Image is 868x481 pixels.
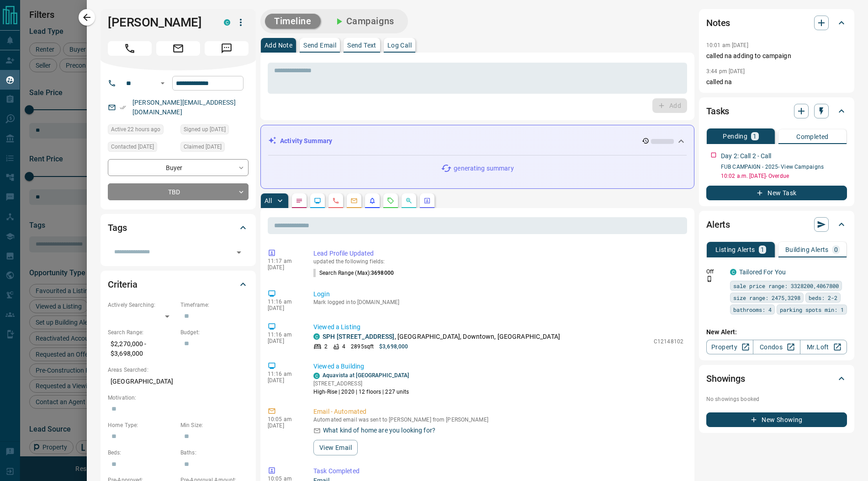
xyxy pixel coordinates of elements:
[654,337,683,346] p: C12148102
[379,342,408,351] p: $3,698,000
[268,264,300,271] p: [DATE]
[323,372,409,379] a: Aquavista at [GEOGRAPHIC_DATA]
[706,327,847,337] p: New Alert:
[323,426,435,435] p: What kind of home are you looking for?
[303,42,336,48] p: Send Email
[706,51,847,61] p: called na adding to campaign
[733,281,839,290] span: sale price range: 3328200,4067800
[180,328,249,337] p: Budget:
[265,198,272,204] p: All
[108,277,138,292] h2: Criteria
[706,68,745,75] p: 3:44 pm [DATE]
[265,14,321,29] button: Timeline
[268,371,300,377] p: 11:16 am
[313,388,409,396] p: High-Rise | 2020 | 12 floors | 227 units
[296,197,303,204] svg: Notes
[268,331,300,338] p: 11:16 am
[265,42,292,48] p: Add Note
[313,289,683,299] p: Login
[800,340,847,354] a: Mr.Loft
[753,133,757,139] p: 1
[369,197,376,204] svg: Listing Alerts
[314,197,321,204] svg: Lead Browsing Activity
[706,214,847,235] div: Alerts
[706,267,725,276] p: Off
[111,142,154,151] span: Contacted [DATE]
[313,269,394,277] p: Search Range (Max) :
[184,142,222,151] span: Claimed [DATE]
[423,197,431,204] svg: Agent Actions
[108,142,176,155] div: Fri Sep 12 2025
[350,197,358,204] svg: Emails
[706,368,847,390] div: Showings
[108,328,176,337] p: Search Range:
[342,342,345,351] p: 4
[268,422,300,429] p: [DATE]
[706,395,847,403] p: No showings booked
[834,246,838,253] p: 0
[733,305,772,314] span: bathrooms: 4
[730,269,736,275] div: condos.ca
[323,332,560,342] p: , [GEOGRAPHIC_DATA], Downtown, [GEOGRAPHIC_DATA]
[313,466,683,476] p: Task Completed
[332,197,339,204] svg: Calls
[809,293,837,302] span: beds: 2-2
[706,100,847,122] div: Tasks
[405,197,413,204] svg: Opportunities
[706,371,745,386] h2: Showings
[313,333,320,340] div: condos.ca
[184,125,226,134] span: Signed up [DATE]
[108,301,176,309] p: Actively Searching:
[180,142,249,155] div: Fri Sep 12 2025
[108,421,176,429] p: Home Type:
[313,362,683,371] p: Viewed a Building
[706,42,748,48] p: 10:01 am [DATE]
[387,197,394,204] svg: Requests
[268,258,300,264] p: 11:17 am
[268,416,300,422] p: 10:05 am
[268,299,300,305] p: 11:16 am
[323,333,395,340] a: SPH [STREET_ADDRESS]
[721,172,847,180] p: 10:02 a.m. [DATE] - Overdue
[761,246,764,253] p: 1
[313,249,683,258] p: Lead Profile Updated
[108,159,249,176] div: Buyer
[313,322,683,332] p: Viewed a Listing
[108,449,176,457] p: Beds:
[111,125,160,134] span: Active 22 hours ago
[313,379,409,388] p: [STREET_ADDRESS]
[706,77,847,87] p: called na
[280,136,332,146] p: Activity Summary
[706,412,847,427] button: New Showing
[785,246,829,253] p: Building Alerts
[313,417,683,423] p: Automated email was sent to [PERSON_NAME] from [PERSON_NAME]
[180,421,249,429] p: Min Size:
[108,124,176,137] div: Sun Sep 14 2025
[157,78,168,89] button: Open
[108,220,127,235] h2: Tags
[715,246,755,253] p: Listing Alerts
[780,305,844,314] span: parking spots min: 1
[108,15,210,30] h1: [PERSON_NAME]
[324,342,328,351] p: 2
[108,217,249,239] div: Tags
[313,407,683,417] p: Email - Automated
[706,12,847,34] div: Notes
[739,268,786,276] a: Tailored For You
[180,301,249,309] p: Timeframe:
[351,342,374,351] p: 2895 sqft
[268,133,687,150] div: Activity Summary
[796,134,829,140] p: Completed
[108,374,249,389] p: [GEOGRAPHIC_DATA]
[313,440,358,455] button: View Email
[723,133,747,139] p: Pending
[132,99,236,116] a: [PERSON_NAME][EMAIL_ADDRESS][DOMAIN_NAME]
[205,41,249,56] span: Message
[120,104,126,111] svg: Email Verified
[706,276,713,282] svg: Push Notification Only
[733,293,800,302] span: size range: 2475,3298
[313,373,320,379] div: condos.ca
[387,42,412,48] p: Log Call
[224,19,230,26] div: condos.ca
[108,273,249,295] div: Criteria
